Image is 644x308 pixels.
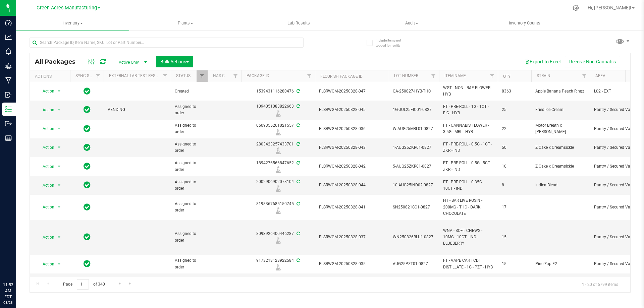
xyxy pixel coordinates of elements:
[175,141,204,154] span: Assigned to order
[77,279,89,290] input: 1
[176,73,191,78] a: Status
[5,48,12,55] inline-svg: Monitoring
[487,70,498,82] a: Filter
[319,261,385,267] span: FLSRWGM-20250828-035
[240,129,316,135] div: Lab Sample
[5,34,12,41] inline-svg: Analytics
[3,300,13,305] p: 08/28
[160,59,189,64] span: Bulk Actions
[443,141,494,154] span: FT - PRE-ROLL - 0.5G - 1CT - ZKR - IND
[296,179,300,184] span: Sync from Compliance System
[565,56,620,67] button: Receive Non-Cannabis
[520,56,565,67] button: Export to Excel
[443,257,494,270] span: FT - VAPE CART CDT DISTILLATE - 1G - PZT - HYB
[37,162,55,171] span: Action
[108,107,167,113] span: PENDING
[356,20,468,26] span: Audit
[535,122,586,135] span: Motor Breath x [PERSON_NAME]
[240,264,316,270] div: Lab Sample
[579,70,590,82] a: Filter
[16,20,129,26] span: Inventory
[588,5,631,10] span: Hi, [PERSON_NAME]!
[5,77,12,84] inline-svg: Manufacturing
[175,179,204,192] span: Assigned to order
[535,107,586,113] span: Fried Ice Cream
[376,38,409,48] span: Include items not tagged for facility
[594,88,636,95] span: L02 - EXT
[156,56,193,67] button: Bulk Actions
[594,126,636,132] span: Pantry / Secured Vault
[319,163,385,170] span: FLSRWGM-20250828-042
[535,144,586,151] span: Z Cake x Creamsickle
[502,234,527,240] span: 15
[5,106,12,113] inline-svg: Inventory
[240,237,316,244] div: Lab Sample
[230,70,241,82] a: Filter
[278,20,319,26] span: Lab Results
[37,86,55,96] span: Action
[55,181,63,190] span: select
[502,182,527,188] span: 8
[84,232,91,242] span: In Sync
[393,204,435,210] span: SN250821SC1-0827
[35,74,67,79] div: Actions
[240,110,316,117] div: Lab Sample
[55,162,63,171] span: select
[84,180,91,190] span: In Sync
[502,107,527,113] span: 25
[296,231,300,236] span: Sync from Compliance System
[37,143,55,152] span: Action
[84,105,91,114] span: In Sync
[175,231,204,243] span: Assigned to order
[115,279,124,288] a: Go to the next page
[500,20,549,26] span: Inventory Counts
[37,259,55,269] span: Action
[240,201,316,214] div: 8198367685150745
[55,233,63,242] span: select
[296,161,300,165] span: Sync from Compliance System
[37,105,55,115] span: Action
[7,254,27,274] iframe: Resource center
[393,182,435,188] span: 10-AUG25IND02-0827
[594,163,636,170] span: Pantry / Secured Vault
[175,160,204,173] span: Assigned to order
[535,163,586,170] span: Z Cake x Creamsickle
[84,124,91,133] span: In Sync
[296,258,300,263] span: Sync from Compliance System
[129,16,242,30] a: Plants
[394,73,418,78] a: Lot Number
[240,103,316,116] div: 1094051083822663
[393,163,435,170] span: 5-AUG25ZKR01-0827
[393,144,435,151] span: 1-AUG25ZKR01-0827
[3,282,13,300] p: 11:53 AM EDT
[75,73,101,78] a: Sync Status
[240,147,316,154] div: Lab Sample
[240,160,316,173] div: 1894276566847652
[594,204,636,210] span: Pantry / Secured Vault
[503,74,511,79] a: Qty
[535,261,586,267] span: Pine Zap F2
[175,257,204,270] span: Assigned to order
[393,126,435,132] span: W-AUG25MBL01-0827
[296,201,300,206] span: Sync from Compliance System
[5,19,12,26] inline-svg: Dashboard
[5,135,12,141] inline-svg: Reports
[37,5,97,11] span: Green Acres Manufacturing
[84,143,91,152] span: In Sync
[84,162,91,171] span: In Sync
[55,143,63,152] span: select
[319,126,385,132] span: FLSRWGM-20250828-036
[55,124,63,133] span: select
[296,142,300,146] span: Sync from Compliance System
[240,257,316,270] div: 9173218123922584
[57,279,110,290] span: Page of 340
[468,16,581,30] a: Inventory Counts
[296,89,300,94] span: Sync from Compliance System
[444,73,466,78] a: Item Name
[393,107,435,113] span: 1G-JUL25FIC01-0827
[175,201,204,213] span: Assigned to order
[355,16,468,30] a: Audit
[393,88,435,95] span: GA-250827-HYB-THC
[535,88,586,95] span: Apple Banana Peach Ringz
[320,74,363,79] a: Flourish Package ID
